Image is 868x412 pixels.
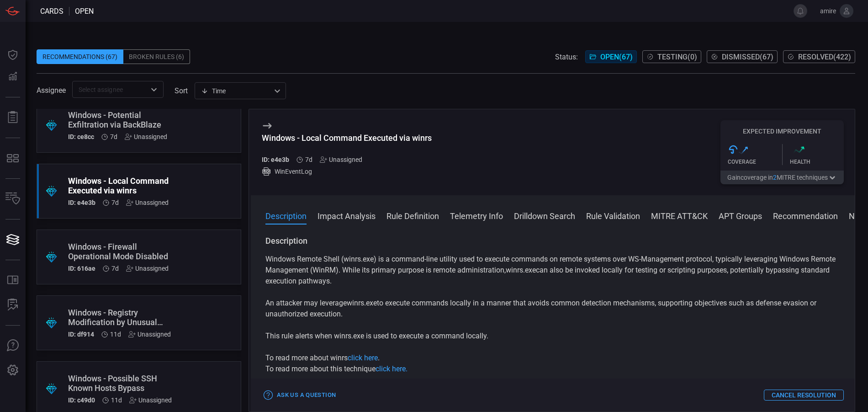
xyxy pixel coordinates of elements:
span: Sep 14, 2025 12:07 PM [111,199,119,206]
div: Windows - Firewall Operational Mode Disabled [68,242,175,261]
div: Windows - Registry Modification by Unusual Process [68,308,175,327]
code: winrs.exe [344,255,374,263]
button: Dashboard [2,44,24,66]
h5: Expected Improvement [720,128,844,135]
p: To read more about winrs . [265,353,840,364]
button: MITRE ATT&CK [651,210,708,221]
span: Open ( 67 ) [600,53,633,61]
h5: ID: 616ae [68,265,95,272]
button: ALERT ANALYSIS [2,294,24,316]
button: APT Groups [719,210,762,221]
span: Cards [40,7,64,16]
span: Sep 14, 2025 12:07 PM [111,265,119,272]
button: Cancel Resolution [764,390,844,401]
div: Health [790,159,844,165]
div: WinEventLog [262,167,432,176]
span: Dismissed ( 67 ) [722,53,773,61]
code: winrs.exe [506,266,536,274]
span: Sep 10, 2025 3:44 PM [110,331,121,338]
a: click here [348,353,378,362]
h5: ID: e4e3b [262,156,289,163]
button: Ask Us A Question [2,335,24,357]
button: Preferences [2,359,24,381]
div: Windows - Local Command Executed via winrs [68,176,175,195]
div: Unassigned [126,265,169,272]
span: Sep 14, 2025 12:07 PM [305,156,312,163]
button: Resolved(422) [783,50,855,63]
button: Open(67) [585,50,637,63]
input: Select assignee [75,84,146,95]
p: Windows Remote Shell ( ) is a command-line utility used to execute commands on remote systems ove... [265,254,840,287]
button: Impact Analysis [318,210,376,221]
h5: ID: df914 [68,331,94,338]
div: Windows - Possible SSH Known Hosts Bypass [68,374,175,393]
span: Status: [555,53,578,61]
div: Broken Rules (6) [123,49,190,64]
code: winrs.exe [347,299,377,307]
span: Testing ( 0 ) [657,53,697,61]
button: Gaincoverage in2MITRE techniques [720,171,844,184]
button: Rule Catalog [2,269,24,291]
button: MITRE - Detection Posture [2,147,24,169]
button: Inventory [2,188,24,210]
button: Testing(0) [642,50,701,63]
button: Cards [2,229,24,251]
div: Unassigned [129,396,172,404]
button: Detections [2,66,24,88]
button: Dismissed(67) [707,50,778,63]
button: Recommendation [773,210,838,221]
button: Open [148,83,160,96]
button: Telemetry Info [450,210,503,221]
a: click here. [376,364,408,373]
button: Ask Us a Question [262,388,338,402]
div: Windows - Potential Exfiltration via BackBlaze [68,110,175,129]
h5: ID: ce8cc [68,133,94,140]
button: Reports [2,107,24,128]
h3: Description [265,235,840,246]
label: sort [175,86,188,95]
span: Sep 10, 2025 3:44 PM [111,396,122,404]
div: Unassigned [126,199,169,206]
p: An attacker may leverage to execute commands locally in a manner that avoids common detection mec... [265,298,840,320]
button: Rule Definition [386,210,439,221]
span: Assignee [37,86,66,95]
span: Sep 14, 2025 12:07 PM [110,133,117,140]
h5: ID: e4e3b [68,199,95,206]
button: Description [265,210,307,221]
span: amire [811,7,836,15]
div: Unassigned [320,156,362,163]
span: 2 [773,174,777,181]
div: Recommendations (67) [37,49,123,64]
div: Unassigned [125,133,167,140]
h5: ID: c49d0 [68,396,95,404]
div: Unassigned [128,331,171,338]
button: Rule Validation [586,210,640,221]
span: Resolved ( 422 ) [798,53,851,61]
p: To read more about this technique [265,364,840,375]
div: Windows - Local Command Executed via winrs [262,133,432,143]
div: Time [201,86,271,96]
button: Drilldown Search [514,210,575,221]
span: open [75,7,94,16]
div: Coverage [728,159,782,165]
p: This rule alerts when winrs.exe is used to execute a command locally. [265,331,840,342]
